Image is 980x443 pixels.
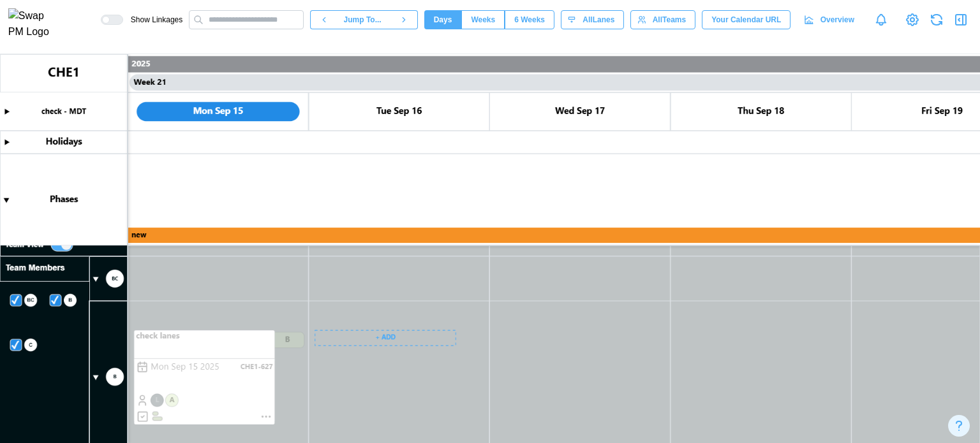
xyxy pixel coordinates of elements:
[820,11,854,29] span: Overview
[903,11,921,29] a: View Project
[561,10,624,29] button: AllLanes
[870,9,892,31] a: Notifications
[434,11,452,29] span: Days
[461,10,505,29] button: Weeks
[630,10,695,29] button: AllTeams
[471,11,495,29] span: Weeks
[123,15,182,25] span: Show Linkages
[797,10,864,29] a: Overview
[952,11,970,29] button: Open Drawer
[514,11,545,29] span: 6 Weeks
[338,10,390,29] button: Jump To...
[505,10,554,29] button: 6 Weeks
[711,11,781,29] span: Your Calendar URL
[653,11,686,29] span: All Teams
[702,10,791,29] button: Your Calendar URL
[928,11,946,29] button: Refresh Grid
[8,8,60,40] img: Swap PM Logo
[344,11,382,29] span: Jump To...
[583,11,614,29] span: All Lanes
[424,10,462,29] button: Days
